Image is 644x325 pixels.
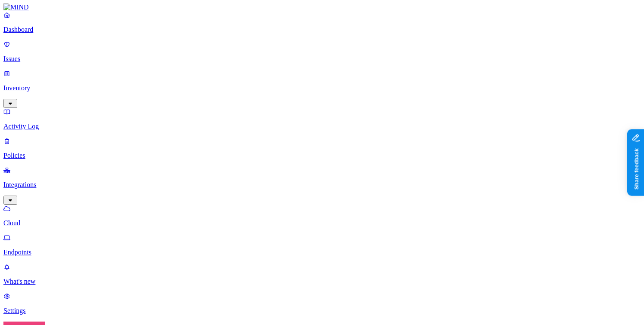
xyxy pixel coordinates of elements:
p: Settings [3,307,641,315]
a: Endpoints [3,234,641,256]
p: Activity Log [3,123,641,130]
p: What's new [3,278,641,285]
p: Inventory [3,84,641,92]
a: Dashboard [3,11,641,34]
p: Integrations [3,181,641,189]
a: Issues [3,40,641,63]
p: Policies [3,152,641,159]
a: MIND [3,3,641,11]
p: Issues [3,55,641,63]
a: Inventory [3,70,641,107]
a: Cloud [3,205,641,227]
a: Integrations [3,166,641,203]
img: MIND [3,3,29,11]
p: Cloud [3,219,641,227]
a: Policies [3,137,641,159]
a: Settings [3,292,641,315]
p: Endpoints [3,248,641,256]
p: Dashboard [3,26,641,34]
a: Activity Log [3,108,641,130]
a: What's new [3,263,641,285]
